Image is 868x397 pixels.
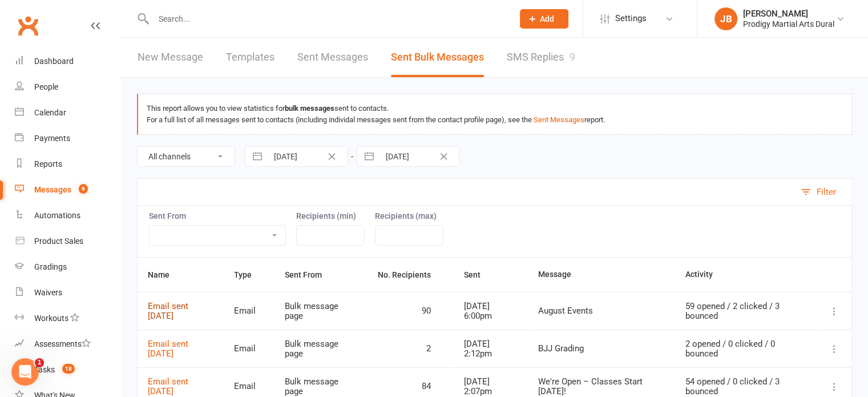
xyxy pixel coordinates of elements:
[34,365,55,374] div: Tasks
[285,377,357,396] div: Bulk message page
[528,258,675,292] th: Message
[434,150,454,163] button: Clear Date
[234,268,264,282] button: Type
[464,377,518,396] div: [DATE] 2:07pm
[15,151,120,177] a: Reports
[464,270,493,279] span: Sent
[714,7,737,30] div: JB
[378,306,443,316] div: 90
[464,302,518,320] div: [DATE] 6:00pm
[15,254,120,280] a: Gradings
[538,344,665,354] div: BJJ Grading
[15,177,120,203] a: Messages 9
[148,376,188,396] a: Email sent [DATE]
[148,268,182,282] button: Name
[148,301,188,321] a: Email sent [DATE]
[285,339,357,358] div: Bulk message page
[378,344,443,354] div: 2
[11,358,39,386] iframe: Intercom live chat
[234,382,264,391] div: Email
[817,185,836,199] div: Filter
[375,211,443,220] label: Recipients (max)
[34,236,83,246] div: Product Sales
[378,382,443,391] div: 84
[34,159,62,169] div: Reports
[35,358,44,367] span: 1
[149,211,286,220] label: Sent From
[79,184,88,194] span: 9
[234,270,264,279] span: Type
[795,179,851,205] button: Filter
[15,306,120,331] a: Workouts
[138,38,203,77] a: New Message
[380,147,459,166] input: To
[34,108,66,117] div: Calendar
[147,114,843,126] div: For a full list of all messages sent to contacts (including individal messages sent from the cont...
[150,11,505,27] input: Search...
[34,82,58,91] div: People
[285,270,334,279] span: Sent From
[685,302,807,320] div: 59 opened / 2 clicked / 3 bounced
[234,306,264,316] div: Email
[464,268,493,282] button: Sent
[534,115,584,124] a: Sent Messages
[615,6,647,31] span: Settings
[62,364,75,374] span: 18
[148,270,182,279] span: Name
[285,268,334,282] button: Sent From
[378,268,443,282] button: No. Recipients
[296,211,365,220] label: Recipients (min)
[464,339,518,358] div: [DATE] 2:12pm
[15,331,120,357] a: Assessments
[675,258,817,292] th: Activity
[685,377,807,396] div: 54 opened / 0 clicked / 3 bounced
[685,339,807,358] div: 2 opened / 0 clicked / 0 bounced
[14,11,42,40] a: Clubworx
[743,19,834,29] div: Prodigy Martial Arts Dural
[322,150,342,163] button: Clear Date
[538,377,665,396] div: We're Open – Classes Start [DATE]!
[378,270,443,279] span: No. Recipients
[34,211,80,220] div: Automations
[226,38,274,77] a: Templates
[34,134,70,143] div: Payments
[268,147,347,166] input: From
[520,9,568,29] button: Add
[147,103,843,114] div: This report allows you to view statistics for sent to contacts.
[538,306,665,316] div: August Events
[15,228,120,254] a: Product Sales
[34,288,62,297] div: Waivers
[34,185,71,194] div: Messages
[15,74,120,100] a: People
[507,38,575,77] a: SMS Replies9
[34,57,74,66] div: Dashboard
[297,38,368,77] a: Sent Messages
[34,314,68,323] div: Workouts
[34,339,91,348] div: Assessments
[15,203,120,228] a: Automations
[285,302,357,320] div: Bulk message page
[15,280,120,306] a: Waivers
[743,9,834,19] div: [PERSON_NAME]
[285,104,334,113] strong: bulk messages
[34,262,67,271] div: Gradings
[540,14,554,23] span: Add
[570,51,575,63] div: 9
[148,339,188,359] a: Email sent [DATE]
[15,126,120,151] a: Payments
[391,38,484,77] a: Sent Bulk Messages
[234,344,264,354] div: Email
[15,100,120,126] a: Calendar
[15,357,120,383] a: Tasks 18
[15,49,120,74] a: Dashboard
